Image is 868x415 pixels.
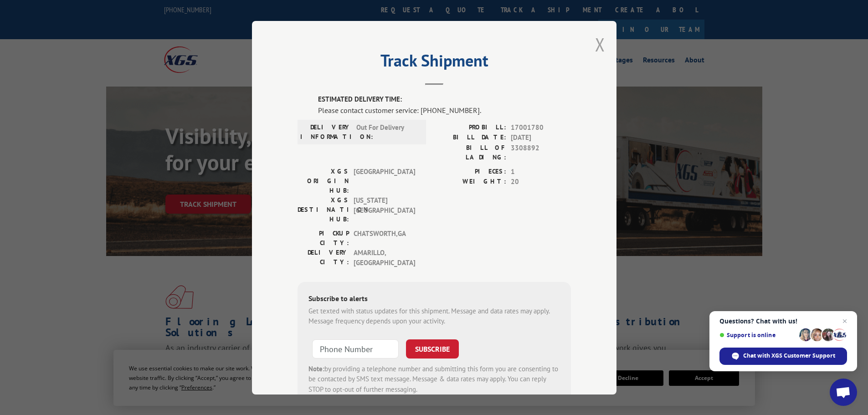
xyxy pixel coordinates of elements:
span: Close chat [839,316,850,327]
label: PROBILL: [434,122,506,133]
label: DELIVERY INFORMATION: [300,122,352,141]
span: Support is online [719,332,796,338]
span: AMARILLO , [GEOGRAPHIC_DATA] [354,247,415,268]
label: XGS ORIGIN HUB: [298,166,349,195]
span: CHATSWORTH , GA [354,228,415,247]
label: XGS DESTINATION HUB: [298,195,349,224]
div: Chat with XGS Customer Support [719,348,847,365]
span: 20 [511,177,571,187]
div: Open chat [830,379,857,406]
strong: Note: [308,364,324,373]
span: 1 [511,166,571,177]
button: SUBSCRIBE [406,339,459,358]
label: PICKUP CITY: [298,228,349,247]
div: Get texted with status updates for this shipment. Message and data rates may apply. Message frequ... [308,306,560,326]
label: BILL OF LADING: [434,143,506,162]
span: Out For Delivery [356,122,418,141]
span: 17001780 [511,122,571,133]
label: ESTIMATED DELIVERY TIME: [318,94,571,105]
input: Phone Number [312,339,399,358]
span: Chat with XGS Customer Support [743,352,835,360]
label: DELIVERY CITY: [298,247,349,268]
label: PIECES: [434,166,506,177]
label: WEIGHT: [434,177,506,187]
div: Please contact customer service: [PHONE_NUMBER]. [318,104,571,115]
label: BILL DATE: [434,133,506,143]
span: [US_STATE][GEOGRAPHIC_DATA] [354,195,415,224]
span: Questions? Chat with us! [719,318,847,325]
div: Subscribe to alerts [308,292,560,306]
button: Close modal [595,32,605,56]
span: [GEOGRAPHIC_DATA] [354,166,415,195]
div: by providing a telephone number and submitting this form you are consenting to be contacted by SM... [308,364,560,395]
h2: Track Shipment [298,54,571,72]
span: [DATE] [511,133,571,143]
span: 3308892 [511,143,571,162]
